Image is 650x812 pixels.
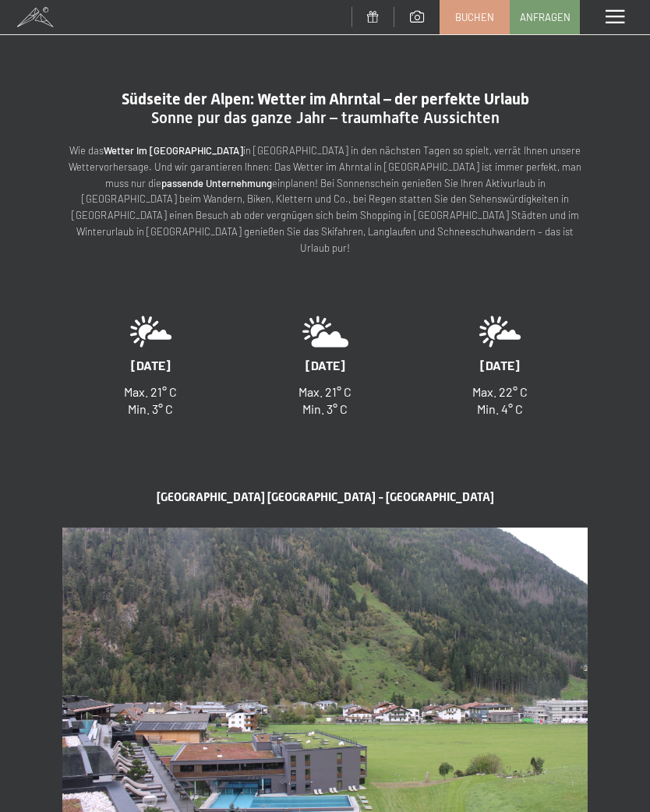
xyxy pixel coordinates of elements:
[62,143,588,256] p: Wie das in [GEOGRAPHIC_DATA] in den nächsten Tagen so spielt, verrät Ihnen unsere Wettervorhersag...
[520,10,571,24] span: Anfragen
[122,90,529,108] span: Südseite der Alpen: Wetter im Ahrntal – der perfekte Urlaub
[128,401,173,416] span: Min. 3° C
[306,358,345,372] span: [DATE]
[477,401,523,416] span: Min. 4° C
[104,144,243,157] strong: Wetter im [GEOGRAPHIC_DATA]
[510,1,579,34] a: Anfragen
[131,358,171,372] span: [DATE]
[472,384,528,399] span: Max. 22° C
[455,10,494,24] span: Buchen
[480,358,520,372] span: [DATE]
[302,401,348,416] span: Min. 3° C
[299,384,351,399] span: Max. 21° C
[157,490,494,504] span: [GEOGRAPHIC_DATA] [GEOGRAPHIC_DATA] - [GEOGRAPHIC_DATA]
[440,1,509,34] a: Buchen
[124,384,177,399] span: Max. 21° C
[151,108,500,127] span: Sonne pur das ganze Jahr – traumhafte Aussichten
[161,177,272,189] strong: passende Unternehmung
